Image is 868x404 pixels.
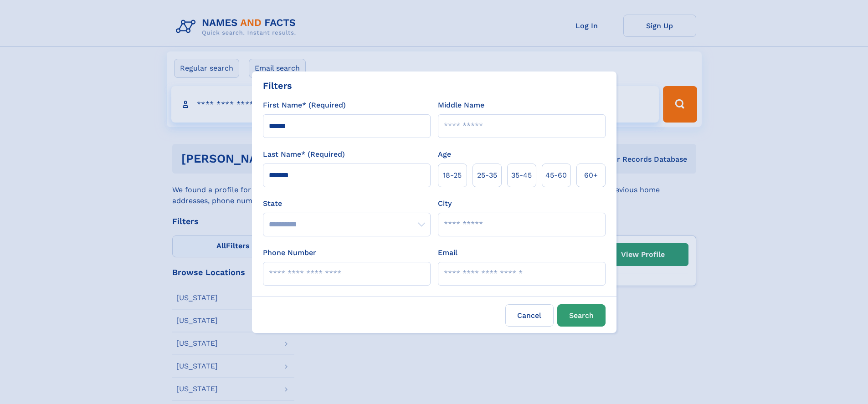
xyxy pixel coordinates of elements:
[263,198,431,209] label: State
[443,170,462,181] span: 18‑25
[438,100,484,111] label: Middle Name
[263,247,316,258] label: Phone Number
[477,170,497,181] span: 25‑35
[263,149,345,160] label: Last Name* (Required)
[545,170,567,181] span: 45‑60
[263,79,292,92] div: Filters
[438,198,452,209] label: City
[511,170,532,181] span: 35‑45
[505,304,554,327] label: Cancel
[557,304,606,327] button: Search
[438,247,457,258] label: Email
[438,149,451,160] label: Age
[584,170,598,181] span: 60+
[263,100,346,111] label: First Name* (Required)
